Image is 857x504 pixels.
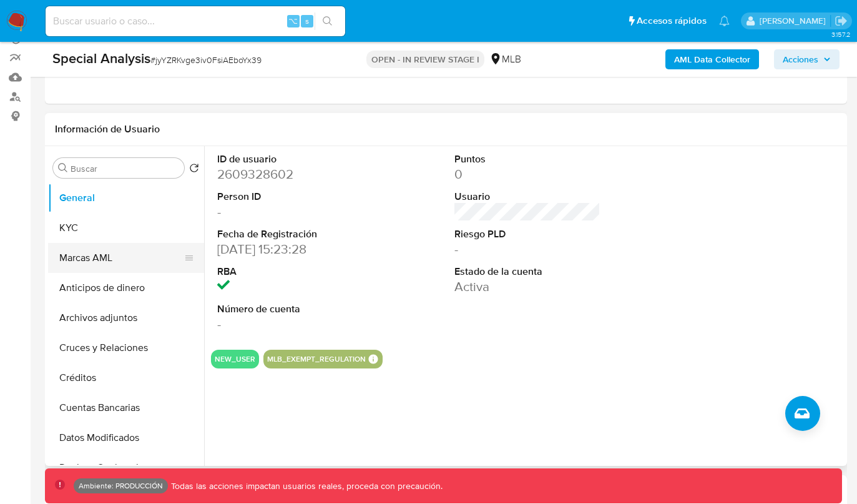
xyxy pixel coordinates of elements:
[217,302,363,316] dt: Número de cuenta
[48,213,204,243] button: KYC
[783,49,818,69] span: Acciones
[454,240,600,258] dd: -
[150,54,262,66] span: # jyYZRKvge3iv0FsiAEboYx39
[48,243,194,273] button: Marcas AML
[454,227,600,241] dt: Riesgo PLD
[454,278,600,295] dd: Activa
[46,13,345,29] input: Buscar usuario o caso...
[48,423,204,453] button: Datos Modificados
[217,203,363,220] dd: -
[48,453,204,483] button: Devices Geolocation
[217,265,363,279] dt: RBA
[48,393,204,423] button: Cuentas Bancarias
[189,163,199,177] button: Volver al orden por defecto
[48,183,204,213] button: General
[719,16,730,26] a: Notificaciones
[217,152,363,166] dt: ID de usuario
[48,363,204,393] button: Créditos
[454,152,600,166] dt: Puntos
[217,166,363,183] dd: 2609328602
[831,29,851,39] span: 3.157.2
[665,49,759,69] button: AML Data Collector
[454,166,600,183] dd: 0
[774,49,840,69] button: Acciones
[48,303,204,333] button: Archivos adjuntos
[288,15,298,27] span: ⌥
[305,15,309,27] span: s
[58,163,68,173] button: Buscar
[217,190,363,204] dt: Person ID
[217,240,363,258] dd: [DATE] 15:23:28
[674,49,750,69] b: AML Data Collector
[760,15,830,27] p: mauro.ibarra@mercadolibre.com
[52,48,150,68] b: Special Analysis
[48,273,204,303] button: Anticipos de dinero
[366,51,484,68] p: OPEN - IN REVIEW STAGE I
[48,333,204,363] button: Cruces y Relaciones
[454,190,600,204] dt: Usuario
[637,14,707,27] span: Accesos rápidos
[835,14,848,27] a: Salir
[55,123,160,136] h1: Información de Usuario
[489,52,521,66] div: MLB
[168,480,443,492] p: Todas las acciones impactan usuarios reales, proceda con precaución.
[315,12,340,30] button: search-icon
[217,315,363,333] dd: -
[71,163,179,174] input: Buscar
[217,227,363,241] dt: Fecha de Registración
[79,483,163,488] p: Ambiente: PRODUCCIÓN
[454,265,600,279] dt: Estado de la cuenta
